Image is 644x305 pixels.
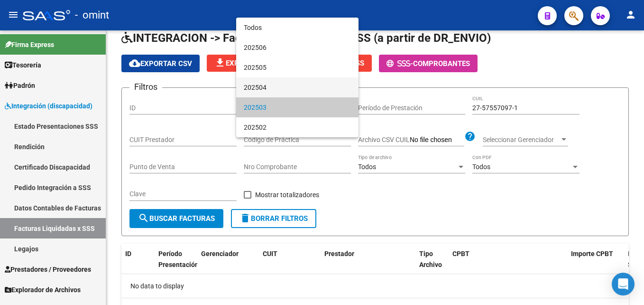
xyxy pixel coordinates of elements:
div: Open Intercom Messenger [612,273,635,295]
span: 202505 [244,57,351,77]
span: Todos [244,18,351,38]
span: 202506 [244,38,351,57]
span: 202503 [244,97,351,117]
span: 202502 [244,117,351,137]
span: 202504 [244,77,351,97]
